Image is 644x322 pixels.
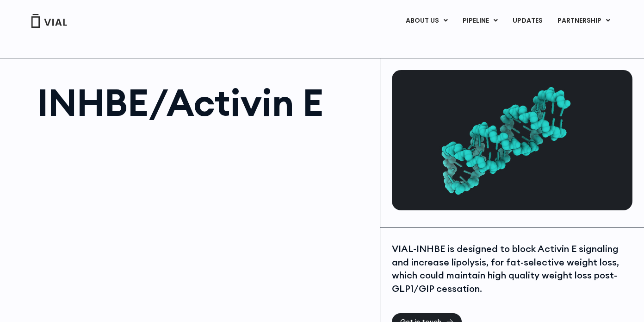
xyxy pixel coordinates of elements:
img: Vial Logo [31,14,68,28]
h1: INHBE/Activin E [37,84,371,121]
a: UPDATES [505,13,550,29]
a: PIPELINEMenu Toggle [455,13,505,29]
div: VIAL-INHBE is designed to block Activin E signaling and increase lipolysis, for fat-selective wei... [392,242,632,295]
a: PARTNERSHIPMenu Toggle [550,13,618,29]
a: ABOUT USMenu Toggle [398,13,455,29]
